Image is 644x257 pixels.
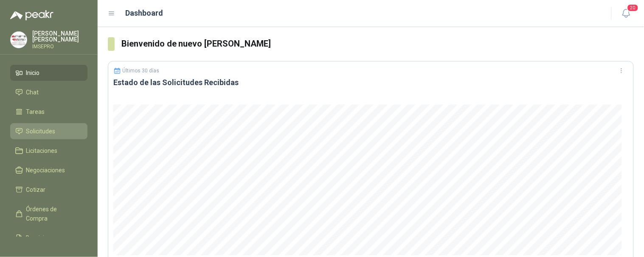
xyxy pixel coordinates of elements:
a: Órdenes de Compra [10,201,87,227]
span: Tareas [26,107,45,116]
img: Company Logo [11,32,27,48]
a: Cotizar [10,182,87,198]
a: Solicitudes [10,123,87,139]
a: Tareas [10,104,87,120]
span: Cotizar [26,185,46,194]
span: Remisiones [26,233,58,243]
a: Licitaciones [10,143,87,159]
h1: Dashboard [126,7,163,19]
a: Chat [10,84,87,100]
a: Inicio [10,65,87,81]
a: Remisiones [10,230,87,246]
p: IMSEPRO [32,44,87,49]
p: [PERSON_NAME] [PERSON_NAME] [32,30,87,42]
h3: Estado de las Solicitudes Recibidas [113,77,628,88]
span: Chat [26,88,39,97]
img: Logo peakr [10,10,53,20]
span: Negociaciones [26,166,65,175]
span: Órdenes de Compra [26,204,79,223]
span: Solicitudes [26,127,56,136]
span: Licitaciones [26,146,58,155]
a: Negociaciones [10,162,87,178]
span: 20 [627,4,639,12]
h3: Bienvenido de nuevo [PERSON_NAME] [121,37,634,50]
p: Últimos 30 días [123,68,160,74]
button: 20 [619,6,634,21]
span: Inicio [26,68,40,77]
